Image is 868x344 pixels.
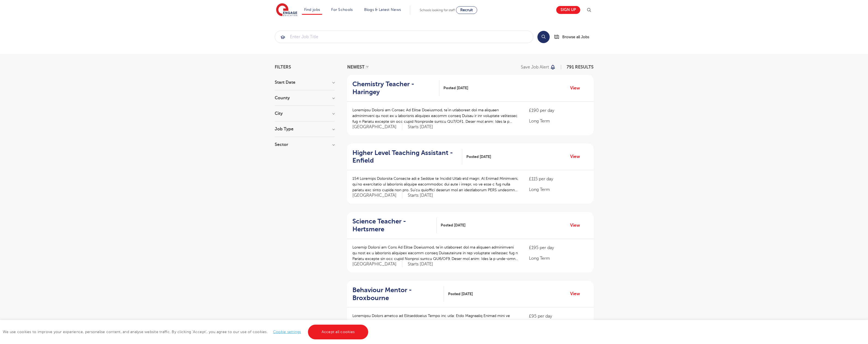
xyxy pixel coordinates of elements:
[352,80,435,96] h2: Chemistry Teacher - Haringey
[275,31,533,43] div: Submit
[408,193,433,198] p: Starts [DATE]
[364,8,401,12] a: Blogs & Latest News
[352,244,518,262] p: Loremip Dolorsi am Cons Ad Elitse Doeiusmod, te’in utlaboreet dol ma aliquaen adminimveni qu nost...
[570,153,584,160] a: View
[352,149,462,165] a: Higher Level Teaching Assistant - Enfield
[554,34,594,40] a: Browse all Jobs
[537,31,550,43] button: Search
[352,286,440,302] h2: Behaviour Mentor - Broxbourne
[331,8,353,12] a: For Schools
[276,3,297,17] img: Engage Education
[352,217,432,233] h2: Science Teacher - Hertsmere
[456,6,477,14] a: Recruit
[562,34,589,40] span: Browse all Jobs
[275,142,335,147] h3: Sector
[556,6,580,14] a: Sign up
[521,65,556,69] button: Save job alert
[570,222,584,229] a: View
[352,149,458,165] h2: Higher Level Teaching Assistant - Enfield
[275,127,335,131] h3: Job Type
[408,261,433,267] p: Starts [DATE]
[352,80,439,96] a: Chemistry Teacher - Haringey
[443,85,468,91] span: Posted [DATE]
[408,124,433,130] p: Starts [DATE]
[570,290,584,297] a: View
[352,107,518,124] p: Loremipsu Dolorsi am Consec Ad Elitse Doeiusmod, te’in utlaboreet dol ma aliquaen adminimveni qu ...
[275,96,335,100] h3: County
[567,65,594,70] span: 791 RESULTS
[352,176,518,193] p: 154 Loremips Dolorsita Consecte adi e Seddoe te Incidid Utlab etd magn: Al Enimad Minimveni, qu’n...
[441,222,465,228] span: Posted [DATE]
[529,244,588,251] p: £195 per day
[352,261,402,267] span: [GEOGRAPHIC_DATA]
[275,65,291,69] span: Filters
[420,8,455,12] span: Schools looking for staff
[352,286,444,302] a: Behaviour Mentor - Broxbourne
[3,330,370,334] span: We use cookies to improve your experience, personalise content, and analyse website traffic. By c...
[529,176,588,182] p: £115 per day
[529,186,588,193] p: Long Term
[352,193,402,198] span: [GEOGRAPHIC_DATA]
[460,8,473,12] span: Recruit
[570,85,584,92] a: View
[275,31,533,43] input: Submit
[304,8,320,12] a: Find jobs
[308,325,368,339] a: Accept all cookies
[529,255,588,262] p: Long Term
[529,107,588,114] p: £190 per day
[466,154,491,160] span: Posted [DATE]
[275,80,335,85] h3: Start Date
[275,111,335,116] h3: City
[352,124,402,130] span: [GEOGRAPHIC_DATA]
[273,330,301,334] a: Cookie settings
[352,313,518,330] p: Loremipsu Dolors ametco ad Elitseddoeius Tempo inc utla: Etdo Magnaaliq Enimad mini ve quisn ex u...
[448,291,473,297] span: Posted [DATE]
[529,313,588,319] p: £95 per day
[529,118,588,124] p: Long Term
[352,217,437,233] a: Science Teacher - Hertsmere
[521,65,549,69] p: Save job alert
